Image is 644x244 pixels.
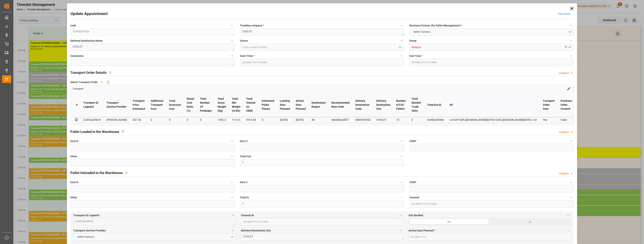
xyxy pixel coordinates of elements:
[396,118,406,122] div: 15
[399,195,404,200] button: Total In
[243,93,259,117] th: Total Volume (in CDM)
[184,93,197,117] th: Diesel Cost Ratio (%)
[241,213,254,217] span: Created At
[241,229,271,233] span: Delivery Destination City
[409,180,416,184] span: CHEP
[75,235,96,239] span: Select Options
[231,228,235,233] button: Transport Service Provider
[566,228,571,233] button: Arrival Date Planned *
[569,138,574,143] button: CHEP
[543,118,555,122] div: Yes
[559,130,569,134] div: Collapse
[73,87,83,90] a: transport
[130,93,148,117] th: Transport Price Estimated
[280,118,290,122] div: [DATE]
[373,93,393,117] th: Delivery Destination City
[393,93,409,117] th: Number of Full Pallets
[409,24,462,28] span: Business Partner (for Pallet Management)
[73,93,80,117] th: #
[399,180,404,185] button: Euro C
[399,38,404,43] button: Status
[355,118,371,122] div: 0000709534
[241,218,403,225] input: DD-MM-YYYY HH:MM
[566,213,571,218] button: Slot Booked
[70,24,76,28] span: code
[230,180,235,185] button: Euro B
[569,53,574,58] button: End Time *
[309,93,328,117] th: Destination Region
[412,118,421,122] div: 0
[409,59,574,66] input: DD-MM-YYYY HH:MM
[328,93,352,117] th: Recommended Rate Code
[409,28,574,36] button: open menu
[230,23,235,28] button: code
[123,169,130,176] button: View description
[398,213,403,218] button: Created At
[447,93,540,117] th: Url
[197,93,215,117] th: Total Number Of Packages
[73,213,99,217] span: Transport ID Logward
[376,118,390,122] div: CHOLET
[399,23,404,28] button: Trucking company *
[561,118,572,122] div: False
[231,213,235,218] button: Transport ID Logward
[70,196,77,199] span: Other
[230,195,235,200] button: Other
[409,200,574,207] input: DD-MM-YYYY HH:MM
[73,218,235,225] textarea: 224fc3a39b78
[569,23,574,28] button: Business Partner (for Pallet Management) *
[70,28,235,36] textarea: 52efbb35f2be
[70,139,78,143] span: Euro B
[424,93,447,117] th: TimeSlot Id
[133,118,145,122] div: 341.56
[240,196,249,199] span: Total In
[409,39,417,43] span: Ramp
[399,154,404,159] button: Total Out
[409,54,423,58] span: End Time
[230,138,235,143] button: Euro B
[70,70,107,75] h2: Transport Order Details
[218,118,226,122] div: 1382.4
[399,138,404,143] button: Euro C
[232,118,240,122] div: 1113.6
[151,118,163,122] div: 0
[559,172,569,176] div: Collapse
[240,139,248,143] span: Euro C
[262,118,274,122] div: 8
[293,93,309,117] th: Arrival Date Planned
[104,93,130,117] th: Transport Service Provider
[490,218,571,225] div: no
[73,233,235,241] button: open menu
[230,53,235,58] button: Comments
[187,118,194,122] div: 0
[566,44,572,50] button: open menu
[240,154,251,158] span: Total Out
[409,218,490,225] div: yes
[246,118,256,122] div: 9315.84
[409,196,419,199] span: Created
[397,44,403,50] button: open menu
[352,93,373,117] th: Delivery Destination Code
[148,93,166,117] th: Additional Transport Fees
[559,71,569,75] div: Collapse
[427,118,444,122] div: 52efbb35f2be
[399,53,404,58] button: Start Time *
[240,180,248,184] span: Euro C
[569,195,574,200] button: Created
[240,54,255,58] span: Start Time
[119,128,127,135] button: View description
[229,93,243,117] th: Total Net Weight (in KG)
[215,93,229,117] th: Total Gross Weight (Kg)
[240,44,404,51] input: Type to search/select
[107,69,114,76] button: View description
[80,93,104,117] th: Transport ID Logward
[107,118,127,122] div: [PERSON_NAME]
[70,39,103,43] span: Delivery Destination Name
[240,200,404,207] textarea: 0
[169,118,181,122] div: 0
[241,233,403,241] textarea: CHOLET
[70,180,78,184] span: Euro B
[296,118,306,122] div: [DATE]
[409,139,416,143] span: CHEP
